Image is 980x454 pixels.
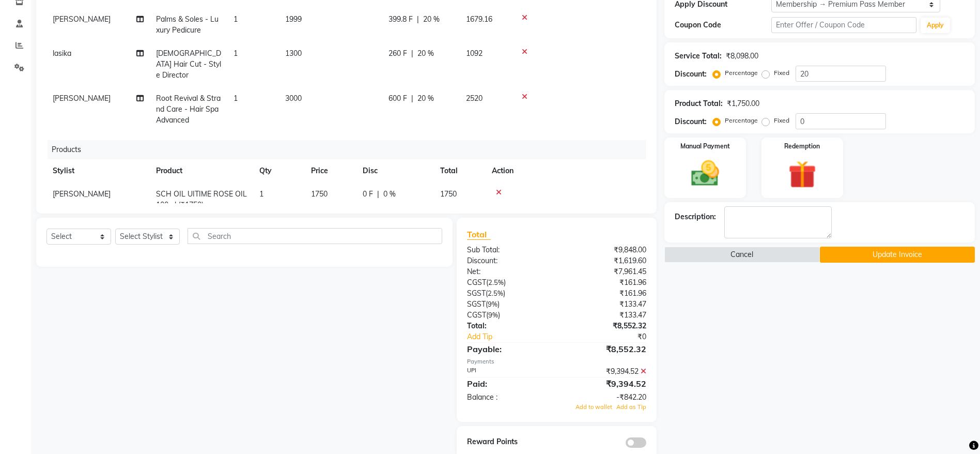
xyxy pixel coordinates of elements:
[156,49,221,80] span: [DEMOGRAPHIC_DATA] Hair Cut - Style Director
[411,93,413,104] span: |
[417,48,434,59] span: 20 %
[53,189,111,199] span: [PERSON_NAME]
[234,49,238,58] span: 1
[459,366,557,377] div: UPI
[675,20,771,31] div: Coupon Code
[156,14,219,35] span: Palms & Soles - Luxury Pedicure
[285,94,302,103] span: 3000
[557,310,655,321] div: ₹133.47
[459,277,557,288] div: ( )
[417,93,434,104] span: 20 %
[557,277,655,288] div: ₹161.96
[466,94,483,103] span: 2520
[388,48,407,59] span: 260 F
[253,159,305,183] th: Qty
[784,142,820,151] label: Redemption
[417,14,419,25] span: |
[675,69,707,80] div: Discount:
[486,159,646,183] th: Action
[188,228,442,244] input: Search
[488,311,498,319] span: 9%
[467,299,486,309] span: SGST
[285,14,302,24] span: 1999
[48,140,654,159] div: Products
[459,321,557,331] div: Total:
[675,51,722,62] div: Service Total:
[459,299,557,310] div: ( )
[311,189,328,199] span: 1750
[259,189,263,199] span: 1
[664,247,819,263] button: Cancel
[234,14,238,24] span: 1
[440,189,457,199] span: 1750
[53,94,111,103] span: [PERSON_NAME]
[725,116,758,125] label: Percentage
[573,331,654,342] div: ₹0
[682,157,728,190] img: _cash.svg
[459,266,557,277] div: Net:
[459,343,557,355] div: Payable:
[467,289,486,298] span: SGST
[774,116,789,125] label: Fixed
[557,392,655,403] div: -₹842.20
[467,357,646,366] div: Payments
[771,17,916,33] input: Enter Offer / Coupon Code
[820,247,975,263] button: Update Invoice
[466,49,483,58] span: 1092
[488,289,503,297] span: 2.5%
[467,278,486,287] span: CGST
[675,211,716,222] div: Description:
[557,288,655,299] div: ₹161.96
[459,255,557,266] div: Discount:
[459,288,557,299] div: ( )
[675,98,723,109] div: Product Total:
[377,189,379,200] span: |
[363,189,373,200] span: 0 F
[557,377,655,390] div: ₹9,394.52
[459,392,557,403] div: Balance :
[557,299,655,310] div: ₹133.47
[467,229,491,240] span: Total
[774,68,789,78] label: Fixed
[459,310,557,321] div: ( )
[680,142,730,151] label: Manual Payment
[488,300,497,308] span: 9%
[780,157,825,192] img: _gift.svg
[459,331,573,342] a: Add Tip
[459,377,557,390] div: Paid:
[557,366,655,377] div: ₹9,394.52
[459,436,557,448] div: Reward Points
[53,49,71,58] span: lasika
[466,14,492,24] span: 1679.16
[434,159,486,183] th: Total
[726,51,758,62] div: ₹8,098.00
[557,343,655,355] div: ₹8,552.32
[46,159,150,183] th: Stylist
[557,266,655,277] div: ₹7,961.45
[356,159,434,183] th: Disc
[388,93,407,104] span: 600 F
[459,245,557,255] div: Sub Total:
[285,49,302,58] span: 1300
[725,68,758,78] label: Percentage
[53,14,111,24] span: [PERSON_NAME]
[727,98,759,109] div: ₹1,750.00
[557,255,655,266] div: ₹1,619.60
[921,18,950,33] button: Apply
[575,403,612,411] span: Add to wallet
[383,189,396,200] span: 0 %
[557,245,655,255] div: ₹9,848.00
[150,159,253,183] th: Product
[488,278,504,286] span: 2.5%
[557,321,655,331] div: ₹8,552.32
[388,14,413,25] span: 399.8 F
[411,48,413,59] span: |
[675,116,707,127] div: Discount:
[423,14,440,25] span: 20 %
[156,189,247,209] span: SCH OIL UITIME ROSE OIL 100ml (₹1750)
[616,403,646,411] span: Add as Tip
[467,310,486,320] span: CGST
[234,94,238,103] span: 1
[156,94,221,125] span: Root Revival & Strand Care - Hair Spa Advanced
[305,159,356,183] th: Price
